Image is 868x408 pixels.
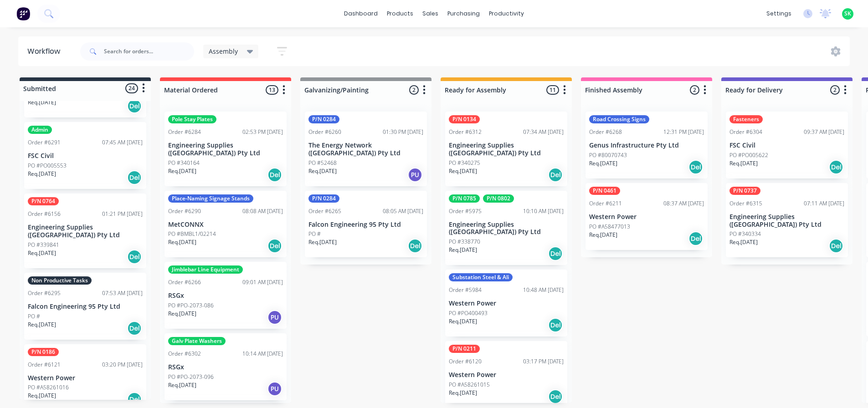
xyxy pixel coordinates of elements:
[449,246,477,254] p: Req. [DATE]
[164,333,287,400] div: Galv Plate WashersOrder #630210:14 AM [DATE]RSGxPO #PO-2073-096Req.[DATE]PU
[242,350,283,358] div: 10:14 AM [DATE]
[449,371,564,379] p: Western Power
[28,383,69,392] p: PO #A58261016
[729,151,768,159] p: PO #PO005622
[28,210,61,218] div: Order #6156
[383,128,423,136] div: 01:30 PM [DATE]
[729,128,762,136] div: Order #6304
[663,128,704,136] div: 12:31 PM [DATE]
[168,115,216,123] div: Pole Stay Plates
[449,357,482,366] div: Order #6120
[164,262,287,329] div: Jimblebar Line EquipmentOrder #626609:01 AM [DATE]RSGxPO #PO-2073-086Req.[DATE]PU
[305,112,427,186] div: P/N 0284Order #626001:30 PM [DATE]The Energy Network ([GEOGRAPHIC_DATA]) Pty LtdPO #52468Req.[DAT...
[168,142,283,157] p: Engineering Supplies ([GEOGRAPHIC_DATA]) Pty Ltd
[449,381,490,389] p: PO #A58261015
[729,187,760,195] div: P/N 0737
[589,151,627,159] p: PO #80070743
[127,170,142,185] div: Del
[28,224,143,239] p: Engineering Supplies ([GEOGRAPHIC_DATA]) Pty Ltd
[729,213,844,229] p: Engineering Supplies ([GEOGRAPHIC_DATA]) Pty Ltd
[729,142,844,149] p: FSC Civil
[663,199,704,208] div: 08:37 AM [DATE]
[305,191,427,258] div: P/N 0284Order #626508:05 AM [DATE]Falcon Engineering 95 Pty LtdPO #Req.[DATE]Del
[168,337,226,345] div: Galv Plate Washers
[168,159,200,167] p: PO #340164
[449,238,480,246] p: PO #338770
[168,301,214,310] p: PO #PO-2073-086
[28,162,67,170] p: PO #PO005553
[28,374,143,382] p: Western Power
[548,246,563,261] div: Del
[28,361,61,369] div: Order #6121
[27,46,65,57] div: Workflow
[308,230,321,238] p: PO #
[308,159,337,167] p: PO #52468
[449,115,480,123] div: P/N 0134
[445,270,567,337] div: Substation Steel & AliOrder #598410:48 AM [DATE]Western PowerPO #PO400493Req.[DATE]Del
[168,381,196,389] p: Req. [DATE]
[449,300,564,307] p: Western Power
[449,286,482,294] div: Order #5984
[28,321,56,329] p: Req. [DATE]
[762,7,796,20] div: settings
[102,210,143,218] div: 01:21 PM [DATE]
[308,142,423,157] p: The Energy Network ([GEOGRAPHIC_DATA]) Pty Ltd
[523,207,564,215] div: 10:10 AM [DATE]
[168,221,283,229] p: MetCONNX
[168,310,196,318] p: Req. [DATE]
[16,7,30,20] img: Factory
[449,159,480,167] p: PO #340275
[267,382,282,396] div: PU
[127,392,142,407] div: Del
[164,112,287,186] div: Pole Stay PlatesOrder #628402:53 PM [DATE]Engineering Supplies ([GEOGRAPHIC_DATA]) Pty LtdPO #340...
[102,361,143,369] div: 03:20 PM [DATE]
[308,207,341,215] div: Order #6265
[308,221,423,229] p: Falcon Engineering 95 Pty Ltd
[449,317,477,326] p: Req. [DATE]
[168,350,201,358] div: Order #6302
[102,289,143,297] div: 07:53 AM [DATE]
[308,194,339,203] div: P/N 0284
[589,213,704,221] p: Western Power
[267,239,282,253] div: Del
[449,128,482,136] div: Order #6312
[28,126,52,134] div: Admin
[168,238,196,246] p: Req. [DATE]
[548,168,563,182] div: Del
[548,318,563,332] div: Del
[28,138,61,147] div: Order #6291
[28,170,56,178] p: Req. [DATE]
[28,348,59,356] div: P/N 0186
[28,303,143,311] p: Falcon Engineering 95 Pty Ltd
[445,112,567,186] div: P/N 0134Order #631207:34 AM [DATE]Engineering Supplies ([GEOGRAPHIC_DATA]) Pty LtdPO #340275Req.[...
[449,273,513,281] div: Substation Steel & Ali
[28,197,59,205] div: P/N 0764
[844,10,851,18] span: SK
[589,115,649,123] div: Road Crossing Signs
[589,199,622,208] div: Order #6211
[483,194,514,203] div: P/N 0802
[28,98,56,107] p: Req. [DATE]
[127,321,142,336] div: Del
[164,191,287,258] div: Place-Naming Signage StandsOrder #629008:08 AM [DATE]MetCONNXPO #BMBL1/02214Req.[DATE]Del
[729,159,758,168] p: Req. [DATE]
[168,363,283,371] p: RSGx
[449,142,564,157] p: Engineering Supplies ([GEOGRAPHIC_DATA]) Pty Ltd
[28,276,92,285] div: Non Productive Tasks
[523,128,564,136] div: 07:34 AM [DATE]
[586,112,708,178] div: Road Crossing SignsOrder #626812:31 PM [DATE]Genus Infrastructure Pty LtdPO #80070743Req.[DATE]Del
[729,230,761,238] p: PO #340334
[168,230,216,238] p: PO #BMBL1/02214
[829,239,843,253] div: Del
[523,357,564,366] div: 03:17 PM [DATE]
[445,191,567,265] div: P/N 0785P/N 0802Order #597510:10 AM [DATE]Engineering Supplies ([GEOGRAPHIC_DATA]) Pty LtdPO #338...
[102,138,143,147] div: 07:45 AM [DATE]
[729,115,763,123] div: Fasteners
[548,389,563,404] div: Del
[28,312,40,321] p: PO #
[168,278,201,286] div: Order #6266
[242,278,283,286] div: 09:01 AM [DATE]
[168,265,243,274] div: Jimblebar Line Equipment
[589,159,617,168] p: Req. [DATE]
[267,310,282,325] div: PU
